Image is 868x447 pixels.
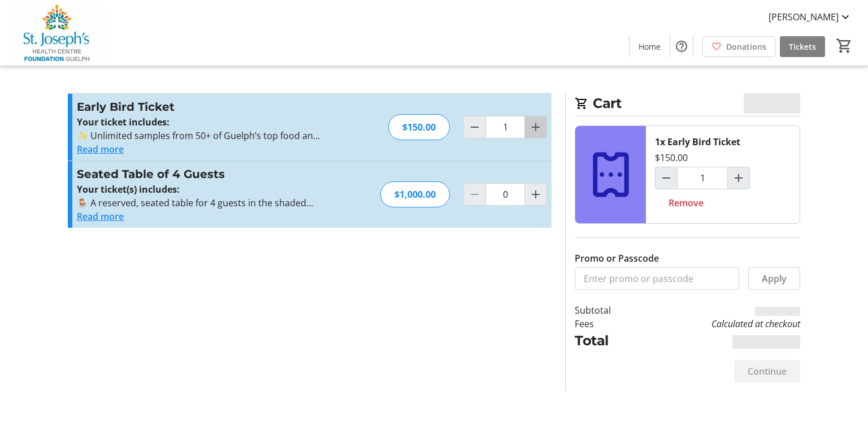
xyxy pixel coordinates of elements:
[485,116,525,138] input: Early Bird Ticket Quantity
[77,116,170,128] strong: Your ticket includes:
[726,41,766,53] span: Donations
[77,210,124,223] button: Read more
[670,35,693,58] button: Help
[485,183,525,206] input: Seated Table of 4 Guests Quantity
[575,93,800,116] h2: Cart
[575,303,640,317] td: Subtotal
[7,5,107,61] img: St. Joseph's Health Centre Foundation Guelph's Logo
[655,151,688,164] div: $150.00
[748,267,800,290] button: Apply
[655,135,740,149] div: 1x Early Bird Ticket
[77,98,324,115] h3: Early Bird Ticket
[575,251,659,265] label: Promo or Passcode
[677,167,728,189] input: Early Bird Ticket Quantity
[640,317,800,331] td: Calculated at checkout
[780,36,825,57] a: Tickets
[630,36,670,57] a: Home
[77,142,124,156] button: Read more
[669,196,704,210] span: Remove
[759,8,861,26] button: [PERSON_NAME]
[789,41,816,53] span: Tickets
[834,36,854,56] button: Cart
[575,267,739,290] input: Enter promo or passcode
[702,36,775,57] a: Donations
[656,167,677,189] button: Decrement by one
[77,166,324,183] h3: Seated Table of 4 Guests
[525,184,546,205] button: Increment by one
[464,116,485,138] button: Decrement by one
[77,129,324,142] p: ✨ Unlimited samples from 50+ of Guelph’s top food and drink vendors
[575,317,640,331] td: Fees
[525,116,546,138] button: Increment by one
[744,93,801,114] span: CA$0.00
[639,41,661,53] span: Home
[728,167,749,189] button: Increment by one
[77,183,180,196] strong: Your ticket(s) includes:
[655,192,717,214] button: Remove
[762,272,787,285] span: Apply
[769,10,839,24] span: [PERSON_NAME]
[380,181,450,207] div: $1,000.00
[77,196,324,210] p: 🪑 A reserved, seated table for 4 guests in the shaded courtyard
[388,114,450,140] div: $150.00
[575,331,640,351] td: Total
